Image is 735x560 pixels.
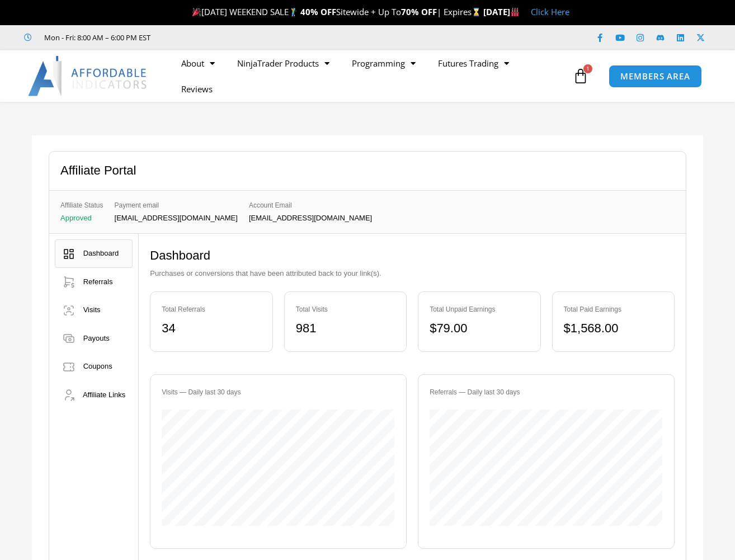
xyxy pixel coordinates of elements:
div: Total Visits [296,303,395,316]
strong: [DATE] [483,6,520,17]
p: Approved [60,214,103,222]
img: 🎉 [192,8,201,16]
a: Click Here [531,6,569,17]
span: Visits [83,305,101,314]
a: NinjaTrader Products [226,50,341,76]
a: Payouts [55,324,133,353]
span: Account Email [249,199,372,211]
span: $ [564,321,571,335]
strong: 70% OFF [401,6,437,17]
a: Referrals [55,268,133,297]
span: Coupons [83,362,112,370]
div: Total Referrals [162,303,261,316]
iframe: Customer reviews powered by Trustpilot [166,32,334,43]
span: Payouts [83,334,110,342]
span: Affiliate Status [60,199,103,211]
a: Affiliate Links [55,381,133,410]
a: Reviews [170,76,224,102]
p: [EMAIL_ADDRESS][DOMAIN_NAME] [115,214,238,222]
span: Referrals [83,277,113,286]
bdi: 79.00 [430,321,467,335]
bdi: 1,568.00 [564,321,619,335]
h2: Affiliate Portal [60,163,136,179]
div: Total Unpaid Earnings [430,303,529,316]
a: 1 [556,60,605,92]
a: MEMBERS AREA [609,65,702,88]
a: Visits [55,296,133,324]
a: Futures Trading [427,50,520,76]
h2: Dashboard [150,248,675,264]
span: Mon - Fri: 8:00 AM – 6:00 PM EST [41,31,150,44]
p: Purchases or conversions that have been attributed back to your link(s). [150,267,675,280]
a: Coupons [55,352,133,381]
div: Referrals — Daily last 30 days [430,386,663,398]
span: [DATE] WEEKEND SALE Sitewide + Up To | Expires [190,6,483,17]
a: Programming [341,50,427,76]
div: Total Paid Earnings [564,303,663,316]
span: Dashboard [83,249,119,257]
div: Visits — Daily last 30 days [162,386,395,398]
img: LogoAI | Affordable Indicators – NinjaTrader [28,56,148,96]
div: 34 [162,317,261,340]
a: About [170,50,226,76]
span: MEMBERS AREA [620,72,690,81]
strong: 40% OFF [300,6,336,17]
span: Affiliate Links [83,390,125,399]
img: 🏭 [511,8,519,16]
span: $ [430,321,436,335]
div: 981 [296,317,395,340]
span: Payment email [115,199,238,211]
img: 🏌️‍♂️ [289,8,298,16]
nav: Menu [170,50,570,102]
img: ⌛ [472,8,480,16]
a: Dashboard [55,239,133,268]
p: [EMAIL_ADDRESS][DOMAIN_NAME] [249,214,372,222]
span: 1 [583,64,592,73]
